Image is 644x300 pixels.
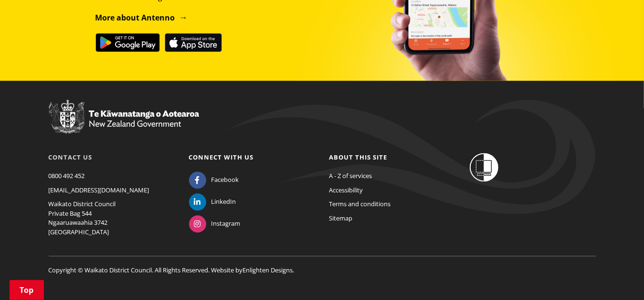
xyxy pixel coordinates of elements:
[211,219,241,229] span: Instagram
[49,200,175,237] p: Waikato District Council Private Bag 544 Ngaaruawaahia 3742 [GEOGRAPHIC_DATA]
[95,33,160,52] img: Get it on Google Play
[10,280,44,300] a: Top
[329,214,353,222] a: Sitemap
[49,121,199,130] a: New Zealand Government
[600,260,634,294] iframe: Messenger Launcher
[189,219,241,228] a: Instagram
[329,200,391,208] a: Terms and conditions
[470,153,498,181] img: Shielded
[329,186,363,194] a: Accessibility
[95,12,188,23] a: More about Antenno
[49,100,199,134] img: New Zealand Government
[243,266,293,274] a: Enlighten Designs
[211,175,239,185] span: Facebook
[329,153,388,161] a: About this site
[49,256,596,275] p: Copyright © Waikato District Council. All Rights Reserved. Website by .
[49,186,149,194] a: [EMAIL_ADDRESS][DOMAIN_NAME]
[49,153,93,161] a: Contact us
[189,153,254,161] a: Connect with us
[189,197,236,206] a: LinkedIn
[329,171,372,180] a: A - Z of services
[49,171,85,180] a: 0800 492 452
[211,197,236,207] span: LinkedIn
[189,175,239,184] a: Facebook
[165,33,222,52] img: Download on the App Store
